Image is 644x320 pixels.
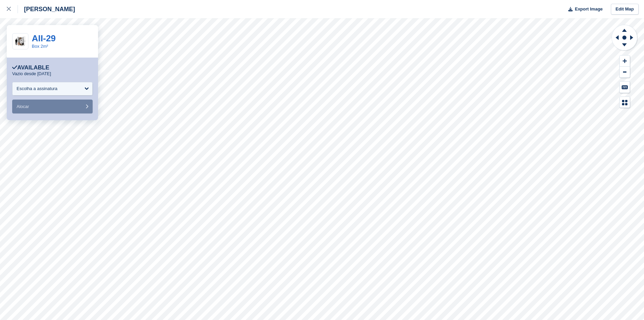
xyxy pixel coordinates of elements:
button: Map Legend [620,97,630,108]
a: Box 2m² [32,44,48,49]
a: Edit Map [611,4,639,15]
span: Export Image [575,6,602,13]
div: Escolha a assinatura [17,85,57,92]
button: Zoom Out [620,67,630,78]
button: Zoom In [620,56,630,67]
p: Vazio desde [DATE] [12,71,51,77]
button: Alocar [12,100,93,113]
button: Export Image [564,4,603,15]
div: Available [12,64,49,71]
img: 20-sqft-unit.jpg [13,36,28,47]
button: Keyboard Shortcuts [620,82,630,93]
div: [PERSON_NAME] [18,5,75,13]
span: Alocar [17,104,29,109]
a: AII-29 [32,33,56,43]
